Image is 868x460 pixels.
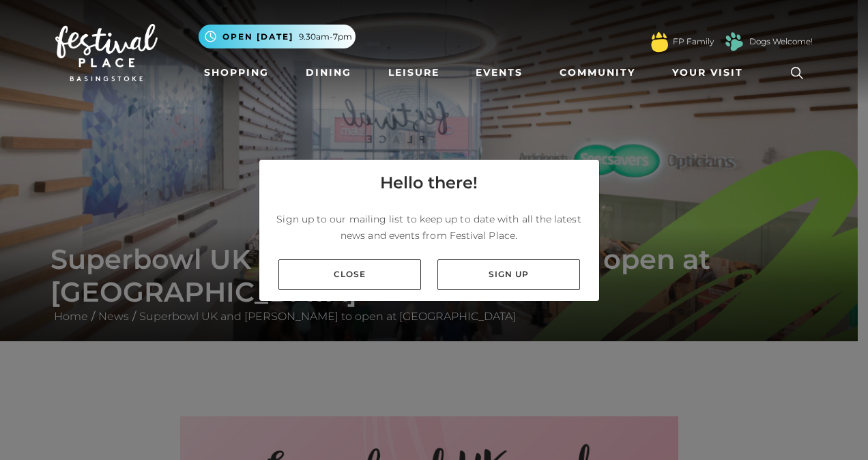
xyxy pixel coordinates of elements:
span: 9.30am-7pm [299,31,352,43]
a: FP Family [673,35,714,48]
a: Your Visit [667,60,755,85]
a: Events [470,60,528,85]
span: Open [DATE] [222,31,293,43]
h4: Hello there! [380,171,478,195]
img: Festival Place Logo [55,24,158,81]
a: Dogs Welcome! [749,35,813,48]
a: Sign up [437,259,580,290]
button: Open [DATE] 9.30am-7pm [199,25,356,48]
span: Your Visit [672,66,743,80]
a: Dining [300,60,357,85]
a: Close [278,259,421,290]
a: Shopping [199,60,274,85]
a: Leisure [383,60,445,85]
p: Sign up to our mailing list to keep up to date with all the latest news and events from Festival ... [270,211,588,244]
a: Community [554,60,641,85]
